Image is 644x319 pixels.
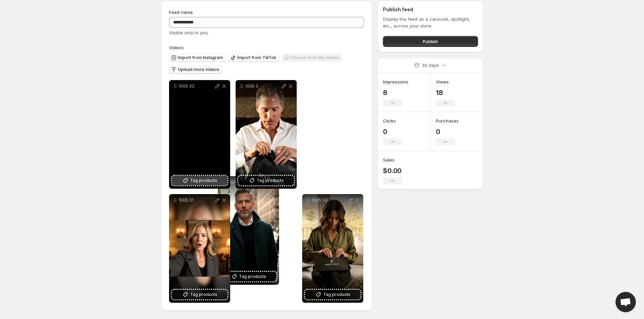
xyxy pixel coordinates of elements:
span: Tag products [239,273,266,280]
div: 1005 33Tag products [302,194,363,303]
h3: Sales [383,156,394,163]
button: Tag products [305,290,361,299]
p: 0 [436,128,459,136]
span: Tag products [190,291,217,298]
button: Tag products [238,176,294,185]
button: Tag products [172,176,227,185]
div: 1005 34Tag products [218,176,279,285]
p: 0 [383,128,402,136]
div: 1005 31Tag products [169,194,230,303]
p: 1005 3 [245,83,280,89]
p: Display the feed as a carousel, spotlight, etc., across your store. [383,16,478,29]
div: 1005 3Tag products [236,80,297,189]
p: $0.00 [383,167,402,175]
span: Import from Instagram [178,55,223,60]
span: Import from TikTok [237,55,276,60]
button: Publish [383,36,478,47]
button: Import from Instagram [169,54,226,62]
p: 1005 32 [179,83,214,89]
span: Tag products [190,177,217,184]
p: 1005 33 [312,198,347,203]
div: 1005 32Tag products [169,80,230,189]
button: Tag products [221,272,276,281]
span: Upload more videos [178,67,219,72]
span: Videos [169,45,184,50]
button: Tag products [172,290,227,299]
p: 1005 31 [179,198,214,203]
button: Import from TikTok [228,54,279,62]
span: Feed name [169,10,193,15]
h3: Clicks [383,117,396,124]
p: 18 [436,89,455,97]
h3: Purchases [436,117,459,124]
span: Visible only to you. [169,30,209,35]
span: Tag products [323,291,350,298]
span: Publish [423,38,438,45]
p: 8 [383,89,408,97]
h2: Publish feed [383,6,478,13]
div: Open chat [615,292,636,312]
p: 30 days [422,62,439,69]
h3: Views [436,78,449,85]
span: Tag products [257,177,284,184]
button: Upload more videos [169,65,222,74]
h3: Impressions [383,78,408,85]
